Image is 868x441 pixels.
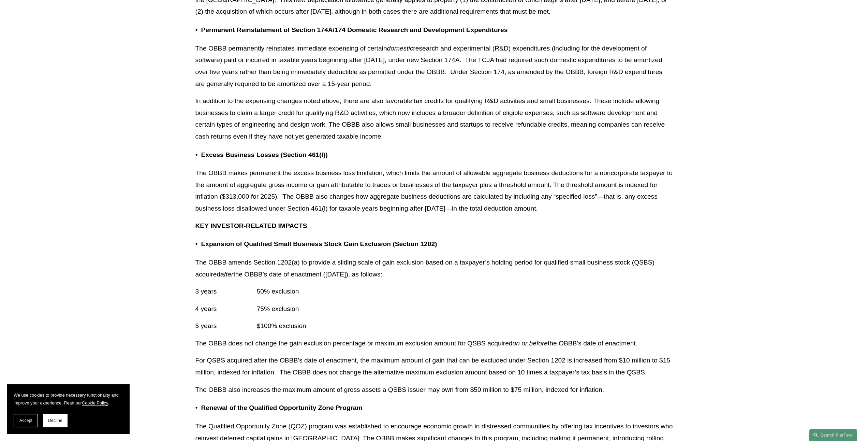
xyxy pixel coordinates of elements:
[43,414,68,427] button: Decline
[195,384,673,396] p: The OBBB also increases the maximum amount of gross assets a QSBS issuer may own from $50 million...
[195,320,673,332] p: 5 years $100% exclusion
[48,418,62,423] span: Decline
[195,257,673,280] p: The OBBB amends Section 1202(a) to provide a sliding scale of gain exclusion based on a taxpayer’...
[82,400,108,406] a: Cookie Policy
[195,95,673,142] p: In addition to the expensing changes noted above, there are also favorable tax credits for qualif...
[195,338,673,350] p: The OBBB does not change the gain exclusion percentage or maximum exclusion amount for QSBS acqui...
[195,303,673,315] p: 4 years 75% exclusion
[195,167,673,214] p: The OBBB makes permanent the excess business loss limitation, which limits the amount of allowabl...
[513,340,548,347] em: on or before
[195,355,673,378] p: For QSBS acquired after the OBBB’s date of enactment, the maximum amount of gain that can be excl...
[195,43,673,90] p: The OBBB permanently reinstates immediate expensing of certain research and experimental (R&D) ex...
[220,271,233,278] em: after
[7,384,130,434] section: Cookie banner
[14,391,123,407] p: We use cookies to provide necessary functionality and improve your experience. Read our .
[195,222,307,229] strong: KEY INVESTOR-RELATED IMPACTS
[19,418,32,423] span: Accept
[201,404,363,411] strong: Renewal of the Qualified Opportunity Zone Program
[201,240,437,247] strong: Expansion of Qualified Small Business Stock Gain Exclusion (Section 1202)
[195,286,673,298] p: 3 years 50% exclusion
[201,151,328,158] strong: Excess Business Losses (Section 461(l))
[201,26,508,33] strong: Permanent Reinstatement of Section 174A/174 Domestic Research and Development Expenditures
[387,45,413,52] em: domestic
[809,429,857,441] a: Search this site
[14,414,38,427] button: Accept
